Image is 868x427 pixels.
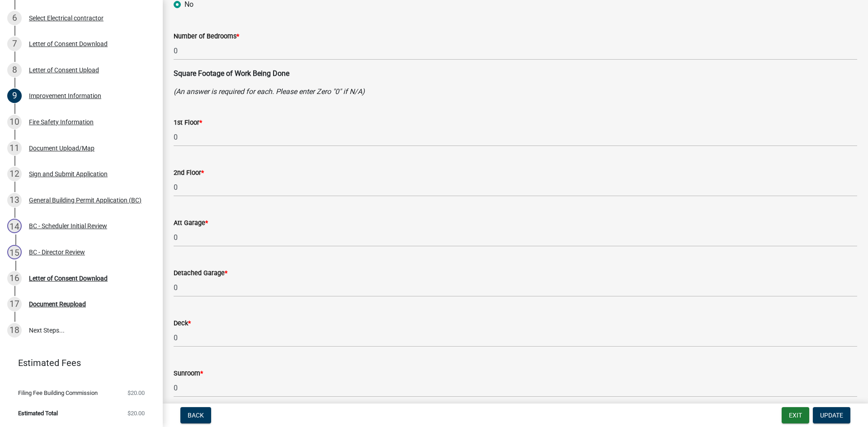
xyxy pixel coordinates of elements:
[7,354,148,372] a: Estimated Fees
[188,412,204,419] span: Back
[29,275,108,282] div: Letter of Consent Download
[7,37,22,51] div: 7
[180,407,211,423] button: Back
[7,219,22,233] div: 14
[7,11,22,25] div: 6
[18,390,98,396] span: Filing Fee Building Commission
[18,410,58,416] span: Estimated Total
[29,119,94,125] div: Fire Safety Information
[29,301,86,307] div: Document Reupload
[174,170,204,176] label: 2nd Floor
[174,320,191,327] label: Deck
[174,270,227,277] label: Detached Garage
[29,15,104,21] div: Select Electrical contractor
[29,145,94,151] div: Document Upload/Map
[7,63,22,77] div: 8
[174,120,202,126] label: 1st Floor
[29,223,107,229] div: BC - Scheduler Initial Review
[174,220,208,226] label: Att Garage
[7,323,22,338] div: 18
[7,193,22,207] div: 13
[29,249,85,255] div: BC - Director Review
[29,171,108,177] div: Sign and Submit Application
[7,297,22,311] div: 17
[174,371,203,377] label: Sunroom
[29,93,101,99] div: Improvement Information
[7,141,22,155] div: 11
[7,115,22,129] div: 10
[29,41,108,47] div: Letter of Consent Download
[127,390,145,396] span: $20.00
[7,89,22,103] div: 9
[7,271,22,286] div: 16
[174,69,289,78] strong: Square Footage of Work Being Done
[174,87,365,96] i: (An answer is required for each. Please enter Zero "0" if N/A)
[813,407,850,423] button: Update
[7,167,22,181] div: 12
[782,407,809,423] button: Exit
[29,67,99,73] div: Letter of Consent Upload
[29,197,142,203] div: General Building Permit Application (BC)
[174,33,239,40] label: Number of Bedrooms
[127,410,145,416] span: $20.00
[820,412,843,419] span: Update
[7,245,22,259] div: 15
